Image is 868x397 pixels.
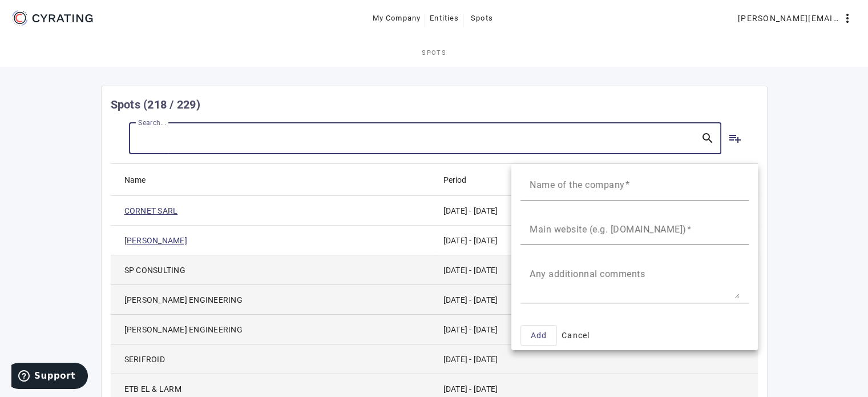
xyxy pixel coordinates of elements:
iframe: Opens a widget where you can find more information [11,363,88,391]
mat-label: Any additionnal comments [530,268,645,279]
mat-label: Name of the company [530,179,625,190]
span: Cancel [562,328,590,342]
button: Add [520,325,557,346]
button: Cancel [557,325,595,346]
mat-label: Main website (e.g. [DOMAIN_NAME]) [530,223,687,234]
span: Add [530,328,547,342]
